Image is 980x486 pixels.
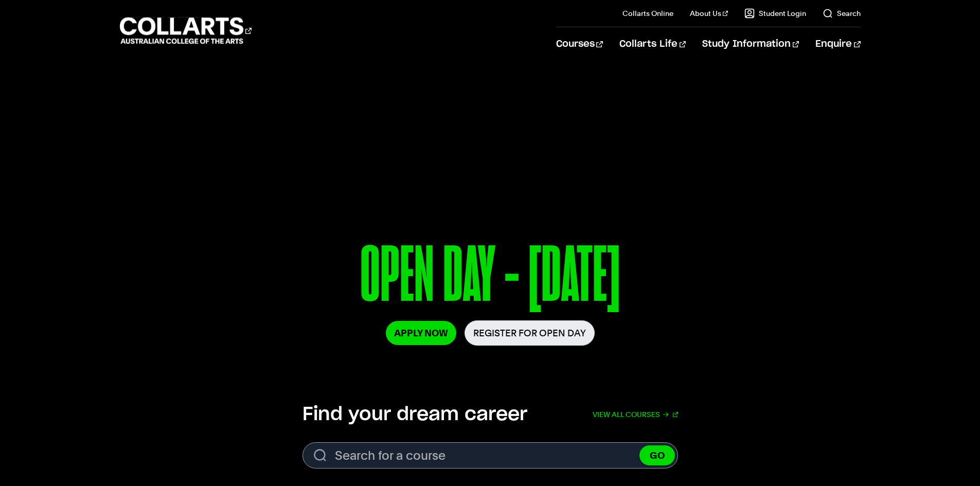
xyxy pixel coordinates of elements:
[690,8,728,19] a: About Us
[619,27,686,61] a: Collarts Life
[302,442,678,469] input: Search for a course
[815,27,860,61] a: Enquire
[622,8,673,19] a: Collarts Online
[386,321,456,345] a: Apply Now
[702,27,799,61] a: Study Information
[302,403,527,426] h2: Find your dream career
[639,445,675,465] button: GO
[593,403,678,426] a: View all courses
[465,320,595,346] a: Register for Open Day
[120,16,252,45] div: Go to homepage
[823,8,861,19] a: Search
[203,236,777,320] p: OPEN DAY - [DATE]
[302,442,678,469] form: Search
[556,27,603,61] a: Courses
[744,8,806,19] a: Student Login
